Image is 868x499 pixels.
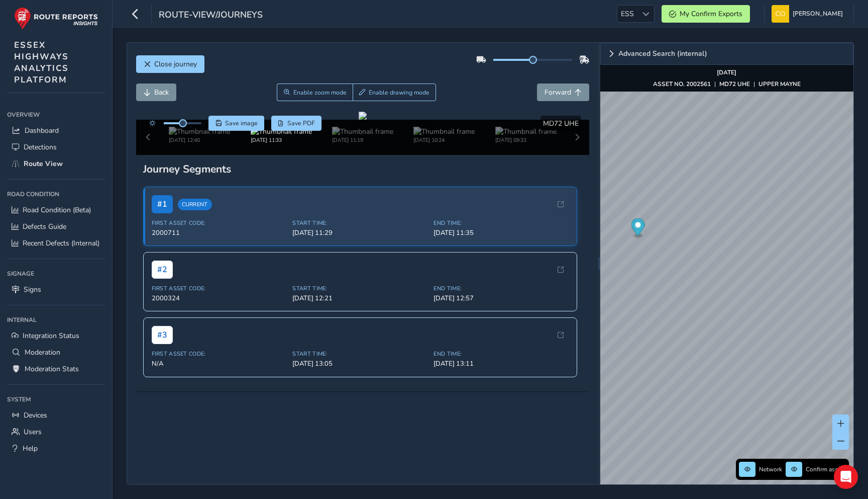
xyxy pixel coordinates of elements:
span: # 1 [152,195,173,213]
span: [DATE] 11:35 [433,228,569,237]
span: End Time: [433,285,569,292]
span: [DATE] 11:29 [292,228,427,237]
span: route-view/journeys [159,9,263,23]
span: Save PDF [287,119,315,127]
a: Defects Guide [7,218,105,235]
a: Route View [7,155,105,172]
div: Journey Segments [143,162,583,176]
div: [DATE] 09:32 [495,136,557,144]
a: Expand [600,43,853,65]
a: Recent Defects (Internal) [7,235,105,252]
span: Moderation Stats [25,364,79,374]
span: 2000324 [152,294,287,303]
span: # 2 [152,261,173,279]
span: [DATE] 12:21 [292,294,427,303]
span: # 3 [152,326,173,344]
button: Back [136,84,176,101]
div: Signage [7,266,105,281]
span: [PERSON_NAME] [793,5,843,23]
span: First Asset Code: [152,350,287,358]
a: Devices [7,407,105,424]
span: Defects Guide [23,222,66,231]
span: Current [178,199,212,210]
img: rr logo [14,7,98,30]
span: Route View [24,159,63,169]
span: My Confirm Exports [680,9,742,19]
span: Signs [24,285,41,294]
span: Integration Status [23,331,79,341]
span: Forward [545,88,571,97]
span: Start Time: [292,219,427,227]
div: Map marker [631,218,644,239]
span: [DATE] 12:57 [433,294,569,303]
div: System [7,392,105,407]
div: Internal [7,312,105,327]
span: Start Time: [292,350,427,358]
span: Detections [24,142,57,152]
span: N/A [152,359,287,368]
a: Moderation Stats [7,361,105,377]
a: Road Condition (Beta) [7,202,105,218]
img: Thumbnail frame [495,127,557,136]
strong: [DATE] [717,68,736,76]
span: Advanced Search (internal) [618,50,707,57]
div: [DATE] 11:33 [251,136,312,144]
span: First Asset Code: [152,219,287,227]
span: Save image [225,119,258,127]
button: Close journey [136,55,204,73]
span: [DATE] 13:05 [292,359,427,368]
span: ESS [617,6,637,22]
span: Road Condition (Beta) [23,205,91,215]
strong: MD72 UHE [719,80,750,88]
img: Thumbnail frame [332,127,393,136]
span: Help [23,444,38,453]
button: Save [208,116,264,131]
img: Thumbnail frame [251,127,312,136]
a: Integration Status [7,327,105,344]
div: Open Intercom Messenger [834,465,858,489]
img: Thumbnail frame [413,127,475,136]
span: Enable drawing mode [369,89,429,97]
a: Help [7,440,105,457]
button: PDF [271,116,322,131]
img: Thumbnail frame [169,127,230,136]
span: Enable zoom mode [293,89,347,97]
span: End Time: [433,219,569,227]
strong: ASSET NO. 2002561 [653,80,711,88]
span: Dashboard [25,126,59,135]
span: End Time: [433,350,569,358]
span: Recent Defects (Internal) [23,238,99,248]
span: Close journey [154,59,197,69]
span: ESSEX HIGHWAYS ANALYTICS PLATFORM [14,39,69,86]
button: My Confirm Exports [662,5,750,23]
span: Back [154,88,169,97]
button: Draw [353,84,437,101]
span: [DATE] 13:11 [433,359,569,368]
span: Confirm assets [806,465,846,473]
span: 2000711 [152,228,287,237]
span: Devices [24,410,47,420]
a: Users [7,424,105,440]
div: Road Condition [7,187,105,202]
span: Start Time: [292,285,427,292]
span: First Asset Code: [152,285,287,292]
a: Dashboard [7,122,105,139]
a: Detections [7,139,105,155]
button: [PERSON_NAME] [772,5,846,23]
span: Network [759,465,782,473]
button: Forward [537,84,589,101]
img: diamond-layout [772,5,789,23]
span: Moderation [25,348,60,357]
span: MD72 UHE [543,119,579,128]
button: Zoom [277,84,353,101]
div: [DATE] 10:24 [413,136,475,144]
div: [DATE] 12:40 [169,136,230,144]
div: | | [653,80,801,88]
a: Moderation [7,344,105,361]
span: Users [24,427,42,437]
div: Overview [7,107,105,122]
strong: UPPER MAYNE [758,80,801,88]
div: [DATE] 11:19 [332,136,393,144]
a: Signs [7,281,105,298]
